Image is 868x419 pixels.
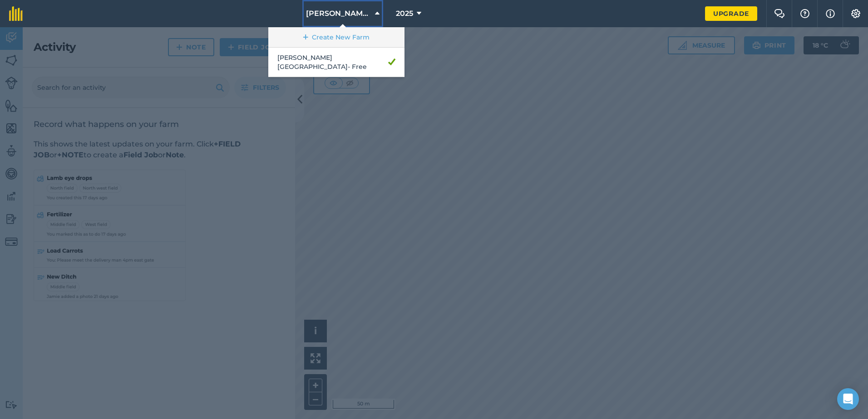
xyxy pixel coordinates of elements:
a: Upgrade [705,6,757,21]
div: Open Intercom Messenger [837,388,859,410]
span: 2025 [396,8,413,19]
a: [PERSON_NAME][GEOGRAPHIC_DATA]- Free [268,48,404,77]
a: Create New Farm [268,27,404,48]
img: Two speech bubbles overlapping with the left bubble in the forefront [774,9,785,18]
img: A cog icon [850,9,861,18]
img: A question mark icon [799,9,810,18]
img: fieldmargin Logo [9,6,23,21]
img: svg+xml;base64,PHN2ZyB4bWxucz0iaHR0cDovL3d3dy53My5vcmcvMjAwMC9zdmciIHdpZHRoPSIxNyIgaGVpZ2h0PSIxNy... [826,8,835,19]
span: [PERSON_NAME][GEOGRAPHIC_DATA] [306,8,371,19]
